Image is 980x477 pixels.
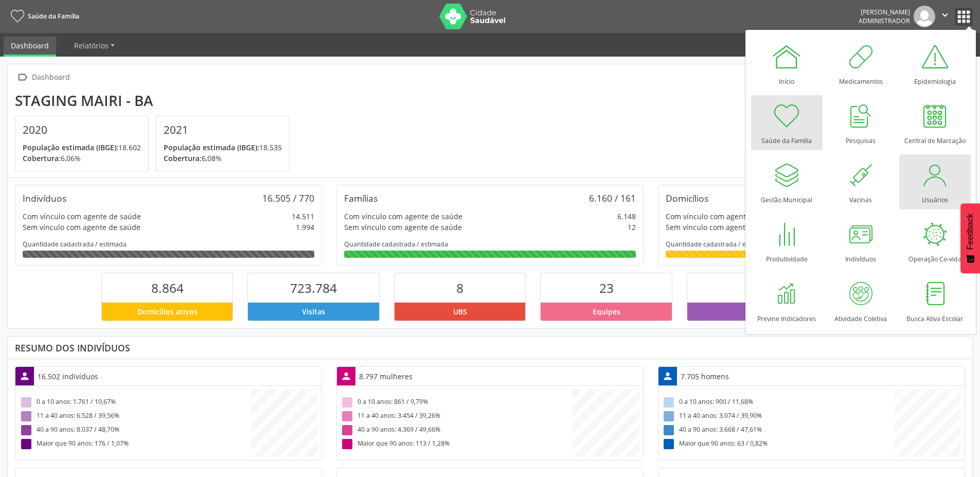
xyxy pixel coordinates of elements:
span: Administrador [859,16,910,25]
a: Pesquisas [825,95,897,150]
button:  [935,6,955,27]
span: Feedback [966,214,975,250]
div: 16.505 / 770 [262,192,314,204]
i: person [19,370,30,382]
div: Resumo dos indivíduos [15,342,965,354]
span: 723.784 [290,279,337,296]
div: Com vínculo com agente de saúde [666,211,784,222]
span: População estimada (IBGE): [164,143,259,152]
div: Sem vínculo com agente de saúde [23,222,140,233]
p: 18.602 [23,142,141,153]
a: Saúde da Família [7,8,79,25]
div: 8.797 mulheres [355,367,416,385]
div: Domicílios [666,192,708,204]
div: 0 a 10 anos: 1.761 / 10,67% [19,395,251,409]
div: Maior que 90 anos: 113 / 1,28% [341,437,573,451]
div: 0 a 10 anos: 861 / 9,79% [341,395,573,409]
a: Relatórios [67,37,122,55]
h4: 2020 [23,123,141,136]
p: 6,08% [164,153,282,164]
span: Cobertura: [23,153,61,163]
span: 8.864 [151,279,184,296]
a: Usuários [899,154,971,209]
div: Indivíduos [23,192,66,204]
div: 6.160 / 161 [589,192,636,204]
div: 11 a 40 anos: 3.454 / 39,26% [341,409,573,423]
div: 11 a 40 anos: 6.528 / 39,56% [19,409,251,423]
h4: 2021 [164,123,282,136]
i:  [15,70,30,85]
div: 40 a 90 anos: 3.668 / 47,61% [662,423,894,437]
i:  [939,9,951,21]
div: Maior que 90 anos: 63 / 0,82% [662,437,894,451]
div: Quantidade cadastrada / estimada [23,240,314,249]
button: Feedback - Mostrar pesquisa [960,203,980,273]
a:  Dashboard [15,70,72,85]
span: Equipes [593,306,620,317]
a: Gestão Municipal [751,154,823,209]
a: Busca Ativa Escolar [899,273,971,328]
span: Saúde da Família [28,12,79,21]
p: 6,06% [23,153,141,164]
span: 8 [456,279,464,296]
div: 11 a 40 anos: 3.074 / 39,90% [662,409,894,423]
div: Sem vínculo com agente de saúde [344,222,462,233]
a: Central de Marcação [899,95,971,150]
a: Operação Co-vida [899,214,971,269]
button: apps [955,8,973,26]
a: Produtividade [751,214,823,269]
div: 0 a 10 anos: 900 / 11,68% [662,395,894,409]
div: 7.705 homens [677,367,733,385]
p: 18.535 [164,142,282,153]
div: Sem vínculo com agente de saúde [666,222,783,233]
div: 40 a 90 anos: 4.369 / 49,66% [341,423,573,437]
a: Início [751,36,823,91]
div: Com vínculo com agente de saúde [23,211,141,222]
div: Com vínculo com agente de saúde [344,211,462,222]
div: [PERSON_NAME] [859,8,910,16]
a: Vacinas [825,154,897,209]
span: População estimada (IBGE): [23,143,118,152]
a: Atividade Coletiva [825,273,897,328]
span: Cobertura: [164,153,202,163]
div: Quantidade cadastrada / estimada [666,240,957,249]
a: Previne Indicadores [751,273,823,328]
div: 14.511 [292,211,314,222]
div: 16.502 indivíduos [34,367,102,385]
div: Famílias [344,192,378,204]
span: 23 [599,279,614,296]
div: Staging Mairi - BA [15,92,297,109]
a: Epidemiologia [899,36,971,91]
i: person [662,370,673,382]
a: Dashboard [4,37,56,57]
img: img [914,6,935,27]
span: UBS [453,306,467,317]
span: Visitas [302,306,325,317]
span: Relatórios [74,41,109,50]
div: 12 [628,222,636,233]
div: Quantidade cadastrada / estimada [344,240,636,249]
div: Maior que 90 anos: 176 / 1,07% [19,437,251,451]
a: Saúde da Família [751,95,823,150]
a: Medicamentos [825,36,897,91]
div: Dashboard [30,70,72,85]
div: 40 a 90 anos: 8.037 / 48,70% [19,423,251,437]
i: person [341,370,352,382]
div: 6.148 [617,211,636,222]
a: Indivíduos [825,214,897,269]
div: 1.994 [296,222,314,233]
span: Domicílios ativos [137,306,198,317]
